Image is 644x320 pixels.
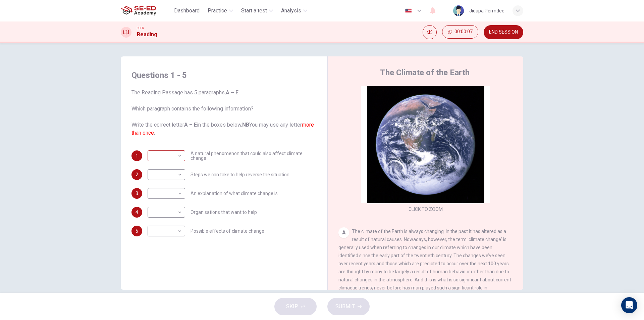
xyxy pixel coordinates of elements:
div: A [338,227,349,238]
span: Analysis [281,7,301,15]
button: Start a test [238,5,276,17]
span: An explanation of what climate change is [191,191,278,196]
div: Open Intercom Messenger [621,297,637,313]
span: 2 [136,172,138,177]
a: SE-ED Academy logo [121,4,171,17]
span: 4 [136,210,138,215]
span: 5 [136,229,138,233]
div: Hide [442,25,478,39]
span: Dashboard [174,7,200,15]
div: Mute [423,25,437,39]
button: Analysis [278,5,310,17]
button: Dashboard [171,5,202,17]
button: Practice [205,5,236,17]
img: SE-ED Academy logo [121,4,156,17]
span: Steps we can take to help reverse the situation [191,172,289,177]
img: Profile picture [453,5,464,16]
span: CEFR [137,26,144,31]
span: Organisations that want to help [191,210,257,215]
span: The Reading Passage has 5 paragraphs, . Which paragraph contains the following information? Write... [131,89,317,137]
div: Jidapa Permdee [469,7,504,15]
b: NB [242,122,249,128]
img: en [404,8,413,13]
b: A – E [226,89,238,96]
span: Practice [208,7,227,15]
h4: Questions 1 - 5 [131,70,317,81]
span: END SESSION [489,30,518,35]
b: A – E [184,122,197,128]
h1: Reading [137,31,157,39]
span: 1 [136,153,138,158]
span: Possible effects of climate change [191,229,264,233]
span: 3 [136,191,138,196]
h4: The Climate of the Earth [380,67,470,78]
span: A natural phenomenon that could also affect climate change [191,151,317,161]
span: 00:00:07 [454,29,473,35]
span: Start a test [241,7,267,15]
span: The climate of the Earth is always changing. In the past it has altered as a result of natural ca... [338,229,513,307]
button: 00:00:07 [442,25,478,39]
button: END SESSION [484,25,523,39]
